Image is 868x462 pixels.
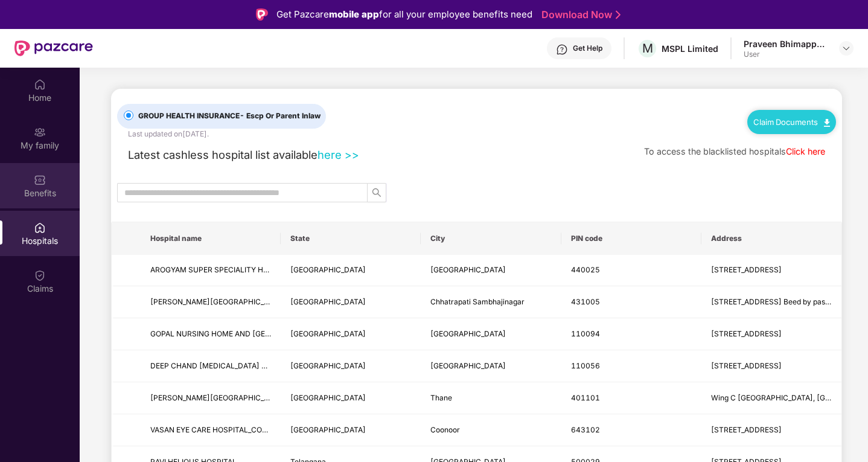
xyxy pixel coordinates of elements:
td: Tamil Nadu [281,414,421,446]
span: Chhatrapati Sambhajinagar [430,297,525,306]
th: Address [701,222,841,255]
a: Claim Documents [753,117,830,127]
td: Chhatrapati Sambhajinagar [421,286,561,318]
span: 440025 [571,265,600,274]
img: svg+xml;base64,PHN2ZyBpZD0iSGVscC0zMngzMiIgeG1sbnM9Imh0dHA6Ly93d3cudzMub3JnLzIwMDAvc3ZnIiB3aWR0aD... [556,43,568,56]
span: [GEOGRAPHIC_DATA] [290,265,366,274]
td: Maharashtra [281,255,421,287]
span: Address [711,234,832,243]
img: svg+xml;base64,PHN2ZyBpZD0iSG9tZSIgeG1sbnM9Imh0dHA6Ly93d3cudzMub3JnLzIwMDAvc3ZnIiB3aWR0aD0iMjAiIG... [34,79,46,91]
img: svg+xml;base64,PHN2ZyBpZD0iSG9zcGl0YWxzIiB4bWxucz0iaHR0cDovL3d3dy53My5vcmcvMjAwMC9zdmciIHdpZHRoPS... [34,222,46,234]
span: 110094 [571,329,600,338]
div: Praveen Bhimappa Khavatkopp [744,38,828,50]
span: [PERSON_NAME][GEOGRAPHIC_DATA] Arthroscopy & Orthopedic Superspeciality Center [150,297,456,306]
div: Last updated on [DATE] . [128,129,209,140]
td: Nagpur [421,255,561,287]
span: 110056 [571,361,600,370]
a: Download Now [541,8,617,21]
td: Maharashtra [281,286,421,318]
img: svg+xml;base64,PHN2ZyB4bWxucz0iaHR0cDovL3d3dy53My5vcmcvMjAwMC9zdmciIHdpZHRoPSIxMC40IiBoZWlnaHQ9Ij... [824,119,830,127]
span: 401101 [571,393,600,402]
th: State [281,222,421,255]
img: svg+xml;base64,PHN2ZyBpZD0iQmVuZWZpdHMiIHhtbG5zPSJodHRwOi8vd3d3LnczLm9yZy8yMDAwL3N2ZyIgd2lkdGg9Ij... [34,174,46,186]
span: [GEOGRAPHIC_DATA] [430,329,506,338]
td: 75/75 1 Mount Road, Kumaran Nagar [701,414,841,446]
img: svg+xml;base64,PHN2ZyBpZD0iRHJvcGRvd24tMzJ4MzIiIHhtbG5zPSJodHRwOi8vd3d3LnczLm9yZy8yMDAwL3N2ZyIgd2... [841,43,851,53]
img: svg+xml;base64,PHN2ZyB3aWR0aD0iMjAiIGhlaWdodD0iMjAiIHZpZXdCb3g9IjAgMCAyMCAyMCIgZmlsbD0ibm9uZSIgeG... [34,126,46,138]
td: VASAN EYE CARE HOSPITAL_COONOOR [141,414,281,446]
span: search [368,188,386,197]
td: Plot No.11 Sarve No.3/4 Beed by pass Satara parisar Mustafabad, Amdar Road Satara Parisar Session... [701,286,841,318]
span: Hospital name [150,234,271,243]
span: 431005 [571,297,600,306]
div: Get Help [573,43,602,53]
a: here >> [318,148,359,161]
span: [STREET_ADDRESS] [711,361,782,370]
td: Wing C Radha Govind Park, Uttan Road [701,382,841,414]
span: [STREET_ADDRESS] [711,265,782,274]
span: VASAN EYE CARE HOSPITAL_COONOOR [150,425,289,434]
span: GROUP HEALTH INSURANCE [133,111,325,122]
div: MSPL Limited [662,43,718,54]
span: [GEOGRAPHIC_DATA] [290,361,366,370]
a: Click here [786,146,825,156]
span: [GEOGRAPHIC_DATA] [290,329,366,338]
td: Coonoor [421,414,561,446]
strong: mobile app [329,8,379,20]
img: New Pazcare Logo [14,40,93,56]
td: GOPAL NURSING HOME AND EYE HOSPITAL [141,318,281,350]
td: 34, Sita Nagar, Wardha Road [701,255,841,287]
span: [PERSON_NAME][GEOGRAPHIC_DATA] [150,393,286,402]
span: DEEP CHAND [MEDICAL_DATA] CENTRE [150,361,290,370]
span: [STREET_ADDRESS] [711,329,782,338]
button: search [367,183,386,202]
th: Hospital name [141,222,281,255]
th: City [421,222,561,255]
span: 643102 [571,425,600,434]
span: AROGYAM SUPER SPECIALITY HOSPITAL [150,265,293,274]
td: New Delhi [421,350,561,382]
td: Delhi [281,318,421,350]
span: GOPAL NURSING HOME AND [GEOGRAPHIC_DATA] [150,329,328,338]
span: [GEOGRAPHIC_DATA] [430,265,506,274]
td: Shri Swami Samarth Hospital Arthroscopy & Orthopedic Superspeciality Center [141,286,281,318]
span: Coonoor [430,425,460,434]
span: [GEOGRAPHIC_DATA] [430,361,506,370]
td: DHANVANTARI HOSPITAL [141,382,281,414]
td: B-16, Pillar No. 227, Main Rohtak Road [701,350,841,382]
td: Thane [421,382,561,414]
td: Delhi [281,350,421,382]
img: Stroke [616,8,621,21]
span: [GEOGRAPHIC_DATA] [290,425,366,434]
span: [GEOGRAPHIC_DATA] [290,393,366,402]
span: Latest cashless hospital list available [128,148,318,161]
div: User [744,50,828,59]
img: svg+xml;base64,PHN2ZyBpZD0iQ2xhaW0iIHhtbG5zPSJodHRwOi8vd3d3LnczLm9yZy8yMDAwL3N2ZyIgd2lkdGg9IjIwIi... [34,269,46,281]
span: [STREET_ADDRESS] [711,425,782,434]
td: DEEP CHAND DIALYSIS CENTRE [141,350,281,382]
span: - Escp Or Parent Inlaw [240,111,321,120]
td: AROGYAM SUPER SPECIALITY HOSPITAL [141,255,281,287]
span: [GEOGRAPHIC_DATA] [290,297,366,306]
div: Get Pazcare for all your employee benefits need [276,7,532,22]
th: PIN code [561,222,701,255]
td: Maharashtra [281,382,421,414]
td: New Delhi [421,318,561,350]
span: M [642,41,653,56]
img: Logo [256,8,268,21]
span: To access the blacklisted hospitals [644,146,786,156]
td: B-1, Jyoti Nagar, Loni Road [701,318,841,350]
span: Thane [430,393,452,402]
